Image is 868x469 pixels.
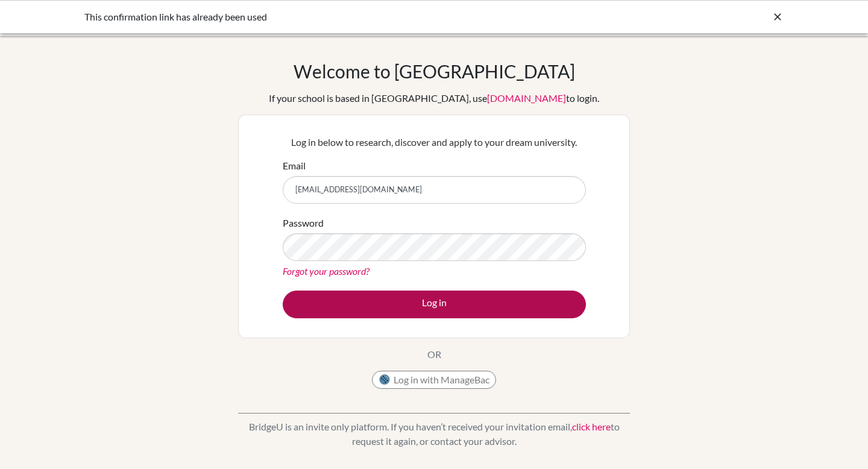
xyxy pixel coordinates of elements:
[427,347,441,362] p: OR
[269,91,599,105] div: If your school is based in [GEOGRAPHIC_DATA], use to login.
[487,92,566,104] a: [DOMAIN_NAME]
[283,159,306,173] label: Email
[572,421,611,432] a: click here
[283,216,324,230] label: Password
[372,371,496,389] button: Log in with ManageBac
[283,135,586,150] p: Log in below to research, discover and apply to your dream university.
[84,10,603,24] div: This confirmation link has already been used
[294,60,575,82] h1: Welcome to [GEOGRAPHIC_DATA]
[238,420,630,449] p: BridgeU is an invite only platform. If you haven’t received your invitation email, to request it ...
[283,291,586,318] button: Log in
[283,265,370,277] a: Forgot your password?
